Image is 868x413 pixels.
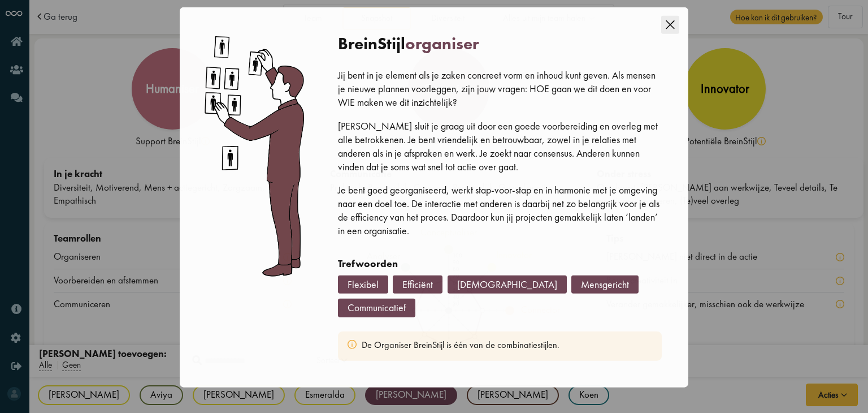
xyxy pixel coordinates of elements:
[201,38,314,290] img: organiser.png
[338,78,662,118] p: Jij bent in je element als je zaken concreet vorm en inhoud kunt geven. Als mensen je nieuwe plan...
[448,285,567,303] div: [DEMOGRAPHIC_DATA]
[338,341,662,370] div: De Organiser BreinStijl is één van de combinatiestijlen.
[338,192,662,247] p: Je bent goed georganiseerd, werkt stap-voor-stap en in harmonie met je omgeving naar een doel toe...
[338,285,388,303] div: Flexibel
[338,128,662,183] p: [PERSON_NAME] sluit je graag uit door een goede voorbereiding en overleg met alle betrokkenen. Je...
[393,285,442,303] div: Efficiënt
[571,285,639,303] div: Mensgericht
[656,16,684,45] button: Close this dialog
[338,308,415,326] div: Communicatief
[348,349,357,358] img: info.svg
[338,43,662,63] div: BreinStijl
[405,42,479,63] span: organiser
[338,266,398,279] strong: Trefwoorden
